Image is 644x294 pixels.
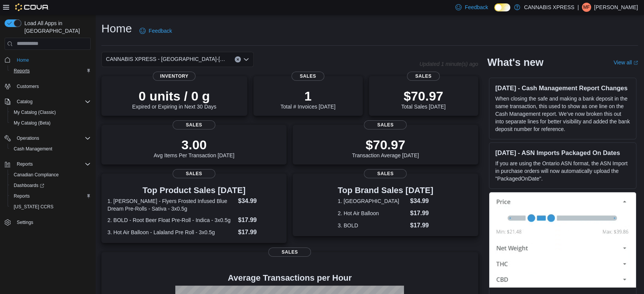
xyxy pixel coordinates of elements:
span: Dashboards [11,181,91,190]
a: Settings [14,218,36,227]
span: My Catalog (Beta) [11,118,91,128]
div: Total Sales [DATE] [401,88,445,110]
button: Cash Management [8,144,94,154]
button: My Catalog (Beta) [8,118,94,128]
button: Open list of options [243,56,249,62]
dd: $17.99 [410,221,433,230]
span: Operations [14,134,91,143]
span: CANNABIS XPRESS - [GEOGRAPHIC_DATA]-[GEOGRAPHIC_DATA] ([GEOGRAPHIC_DATA]) [106,54,227,64]
p: $70.97 [352,137,419,152]
dt: 1. [GEOGRAPHIC_DATA] [338,197,407,205]
dd: $34.99 [410,197,433,206]
input: Dark Mode [494,3,510,11]
span: Feedback [149,27,172,35]
span: Dashboards [14,182,44,189]
button: Reports [2,159,94,169]
p: [PERSON_NAME] [594,3,638,12]
span: Reports [11,192,91,201]
span: Load All Apps in [GEOGRAPHIC_DATA] [21,19,91,35]
span: Sales [364,169,407,178]
button: Settings [2,217,94,228]
span: Operations [17,135,39,141]
span: Customers [17,83,39,89]
p: | [577,3,579,12]
button: Reports [14,160,36,169]
span: Sales [268,248,311,257]
p: CANNABIS XPRESS [524,3,574,12]
button: Clear input [235,56,241,62]
div: Matthew Fitzpatrick [582,3,591,12]
svg: External link [633,61,638,65]
a: My Catalog (Beta) [11,118,54,128]
button: Reports [8,66,94,76]
span: Sales [173,169,215,178]
a: Dashboards [11,181,47,190]
span: Reports [14,160,91,169]
a: Home [14,56,32,65]
span: Settings [14,217,91,227]
p: If you are using the Ontario ASN format, the ASN Import in purchase orders will now automatically... [495,160,630,182]
span: MF [583,3,590,12]
span: My Catalog (Beta) [14,120,51,126]
span: My Catalog (Classic) [14,109,56,115]
a: Dashboards [8,180,94,191]
button: Customers [2,81,94,92]
a: Reports [11,192,33,201]
p: When closing the safe and making a bank deposit in the same transaction, this used to show as one... [495,95,630,133]
span: Cash Management [11,144,91,153]
div: Transaction Average [DATE] [352,137,419,158]
p: Updated 1 minute(s) ago [419,61,478,67]
a: View allExternal link [614,59,638,66]
dd: $17.99 [238,216,281,225]
p: 0 units / 0 g [132,88,216,104]
button: Catalog [2,96,94,107]
div: Avg Items Per Transaction [DATE] [154,137,234,158]
a: Reports [11,66,33,75]
dt: 3. Hot Air Balloon - Lalaland Pre Roll - 3x0.5g [107,228,235,236]
span: Canadian Compliance [14,172,59,178]
div: Expired or Expiring in Next 30 Days [132,88,216,110]
span: Canadian Compliance [11,170,91,179]
a: Cash Management [11,144,55,153]
h1: Home [101,21,132,36]
a: Feedback [136,23,175,38]
span: Catalog [17,99,32,105]
button: Reports [8,191,94,201]
span: Reports [11,66,91,75]
span: Reports [14,68,30,74]
h2: What's new [487,56,543,69]
a: My Catalog (Classic) [11,108,59,117]
h3: Top Brand Sales [DATE] [338,186,433,195]
dd: $17.99 [410,209,433,218]
span: [US_STATE] CCRS [14,204,53,210]
h4: Average Transactions per Hour [107,273,472,283]
span: Reports [17,161,33,167]
h3: [DATE] - Cash Management Report Changes [495,84,630,92]
span: My Catalog (Classic) [11,108,91,117]
dt: 3. BOLD [338,222,407,229]
span: Washington CCRS [11,202,91,211]
span: Sales [364,120,407,129]
p: $70.97 [401,88,445,104]
button: Operations [14,134,42,143]
p: 1 [280,88,335,104]
span: Reports [14,193,30,199]
button: [US_STATE] CCRS [8,201,94,212]
button: Canadian Compliance [8,169,94,180]
a: Customers [14,82,42,91]
span: Feedback [465,3,488,11]
span: Home [14,55,91,65]
a: [US_STATE] CCRS [11,202,56,211]
span: Customers [14,81,91,91]
dd: $34.99 [238,197,281,206]
button: Home [2,54,94,66]
nav: Complex example [5,51,91,248]
span: Inventory [153,72,195,81]
dt: 2. Hot Air Balloon [338,209,407,217]
img: Cova [15,3,49,11]
button: Catalog [14,97,35,106]
button: My Catalog (Classic) [8,107,94,118]
dt: 2. BOLD - Root Beer Float Pre-Roll - Indica - 3x0.5g [107,216,235,224]
span: Sales [173,120,215,129]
